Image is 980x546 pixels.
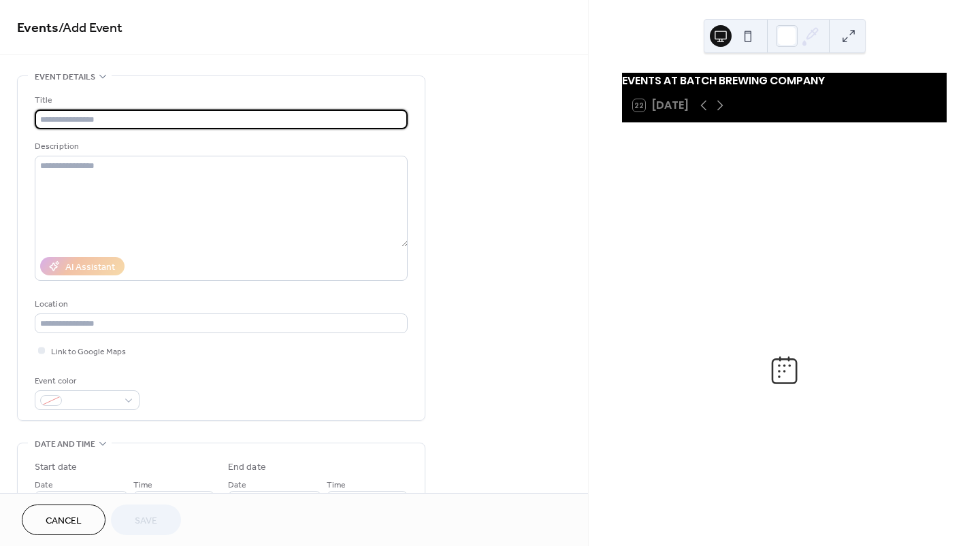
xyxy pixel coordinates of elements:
[35,70,95,84] span: Event details
[622,73,947,89] div: EVENTS AT BATCH BREWING COMPANY
[327,478,346,492] span: Time
[35,478,53,492] span: Date
[133,478,152,492] span: Time
[35,460,77,475] div: Start date
[35,437,95,451] span: Date and time
[17,15,59,41] a: Events
[35,374,137,388] div: Event color
[35,139,405,154] div: Description
[228,478,246,492] span: Date
[59,15,122,41] span: / Add Event
[22,505,105,535] button: Cancel
[46,514,82,528] span: Cancel
[35,297,405,311] div: Location
[228,460,266,475] div: End date
[35,93,405,107] div: Title
[51,345,126,359] span: Link to Google Maps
